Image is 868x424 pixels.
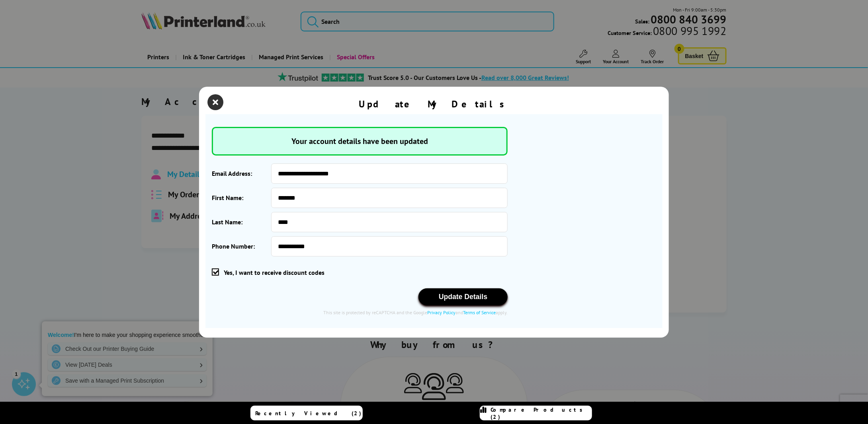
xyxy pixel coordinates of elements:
[212,163,271,184] label: Email Address:
[491,406,592,420] span: Compare Products (2)
[463,309,496,315] a: Terms of Service
[418,288,508,305] button: Update Details
[480,406,592,420] a: Compare Products (2)
[250,406,363,420] a: Recently Viewed (2)
[359,98,509,110] div: Update My Details
[212,188,271,208] label: First Name:
[212,212,271,232] label: Last Name:
[224,268,325,276] span: Yes, I want to receive discount codes
[212,309,508,315] div: This site is protected by reCAPTCHA and the Google and apply.
[256,410,362,417] span: Recently Viewed (2)
[209,96,221,108] button: close modal
[427,309,456,315] a: Privacy Policy
[212,127,508,156] span: Your account details have been updated
[212,236,271,257] label: Phone Number:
